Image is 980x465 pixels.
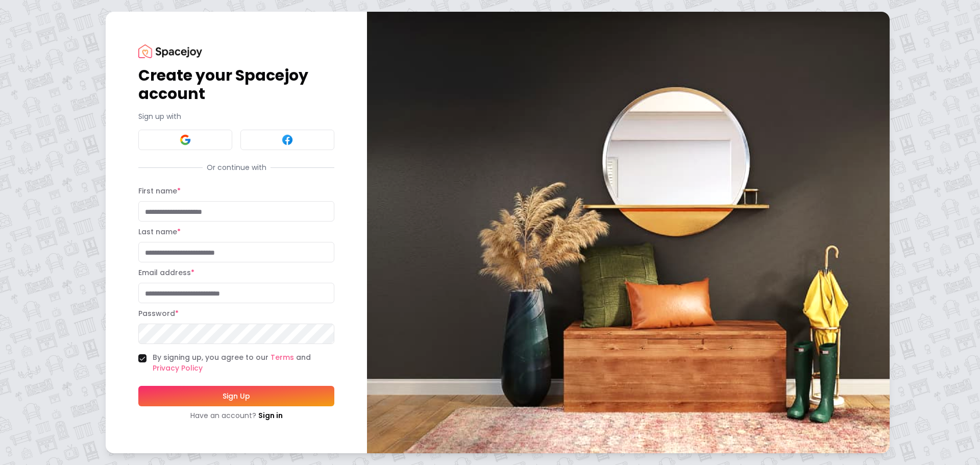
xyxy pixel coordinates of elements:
label: Email address [138,267,194,278]
img: Facebook signin [281,134,293,146]
a: Terms [271,352,294,362]
div: Have an account? [138,410,334,421]
img: Spacejoy Logo [138,44,202,58]
a: Sign in [258,410,282,421]
img: banner [367,12,890,453]
p: Sign up with [138,111,334,121]
a: Privacy Policy [153,363,203,373]
h1: Create your Spacejoy account [138,66,334,103]
label: By signing up, you agree to our and [153,352,334,374]
label: Password [138,308,179,319]
img: Google signin [179,134,191,146]
button: Sign Up [138,386,334,406]
label: First name [138,186,181,196]
span: Or continue with [202,162,270,173]
label: Last name [138,227,181,237]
